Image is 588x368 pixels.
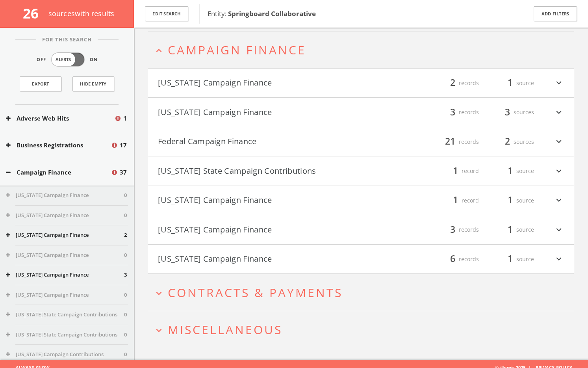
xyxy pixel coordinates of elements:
[6,114,114,123] button: Adverse Web Hits
[447,76,459,90] span: 2
[20,76,61,91] a: Export
[504,223,516,236] span: 1
[487,194,534,207] div: source
[23,4,45,22] span: 26
[554,223,564,236] i: expand_more
[6,191,124,199] button: [US_STATE] Campaign Finance
[447,223,459,236] span: 3
[154,286,574,299] button: expand_moreContracts & Payments
[36,36,98,44] span: For This Search
[554,253,564,266] i: expand_more
[158,76,361,90] button: [US_STATE] Campaign Finance
[120,141,127,150] span: 17
[554,106,564,119] i: expand_more
[554,164,564,178] i: expand_more
[168,284,343,301] span: Contracts & Payments
[501,135,514,149] span: 2
[158,135,361,149] button: Federal Campaign Finance
[504,76,516,90] span: 1
[6,141,111,150] button: Business Registrations
[124,212,127,219] span: 0
[432,76,479,90] div: records
[487,164,534,178] div: source
[487,253,534,266] div: source
[554,194,564,207] i: expand_more
[168,42,306,58] span: Campaign Finance
[228,9,316,18] b: Springboard Collaborative
[6,251,124,259] button: [US_STATE] Campaign Finance
[6,212,124,219] button: [US_STATE] Campaign Finance
[123,114,127,123] span: 1
[432,106,479,119] div: records
[124,311,127,319] span: 0
[124,291,127,299] span: 0
[6,311,124,319] button: [US_STATE] State Campaign Contributions
[158,194,361,207] button: [US_STATE] Campaign Finance
[158,164,361,178] button: [US_STATE] State Campaign Contributions
[501,105,514,119] span: 3
[158,253,361,266] button: [US_STATE] Campaign Finance
[90,56,98,63] span: On
[154,323,574,336] button: expand_moreMiscellaneous
[158,223,361,236] button: [US_STATE] Campaign Finance
[504,164,516,178] span: 1
[6,291,124,299] button: [US_STATE] Campaign Finance
[37,56,46,63] span: Off
[487,135,534,149] div: sources
[487,106,534,119] div: sources
[154,45,164,56] i: expand_less
[208,9,316,18] span: Entity:
[120,168,127,177] span: 37
[487,223,534,236] div: source
[487,76,534,90] div: source
[432,194,479,207] div: record
[124,271,127,279] span: 3
[158,106,361,119] button: [US_STATE] Campaign Finance
[432,135,479,149] div: records
[124,231,127,239] span: 2
[449,164,462,178] span: 1
[154,288,164,299] i: expand_more
[6,331,124,339] button: [US_STATE] State Campaign Contributions
[124,191,127,199] span: 0
[441,135,459,149] span: 21
[6,231,124,239] button: [US_STATE] Campaign Finance
[6,168,111,177] button: Campaign Finance
[72,76,114,91] button: Hide Empty
[432,223,479,236] div: records
[6,351,124,359] button: [US_STATE] Campaign Contributions
[534,6,577,22] button: Add Filters
[504,193,516,207] span: 1
[449,193,462,207] span: 1
[154,43,574,56] button: expand_lessCampaign Finance
[447,252,459,266] span: 6
[168,322,282,338] span: Miscellaneous
[432,164,479,178] div: record
[447,105,459,119] span: 3
[554,76,564,90] i: expand_more
[554,135,564,149] i: expand_more
[154,325,164,336] i: expand_more
[124,251,127,259] span: 0
[432,253,479,266] div: records
[124,331,127,339] span: 0
[124,351,127,359] span: 0
[504,252,516,266] span: 1
[48,9,115,18] span: source s with results
[145,6,188,22] button: Edit Search
[6,271,124,279] button: [US_STATE] Campaign Finance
